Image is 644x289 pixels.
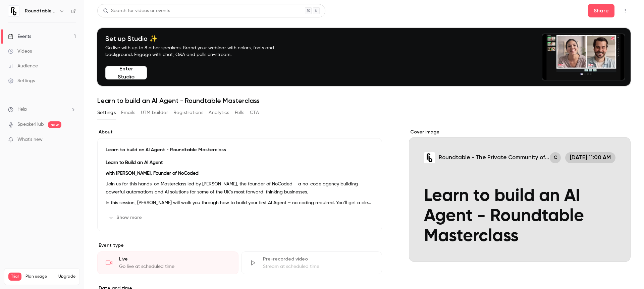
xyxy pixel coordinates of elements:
[17,106,27,113] span: Help
[119,263,230,270] div: Go live at scheduled time
[97,97,631,105] h1: Learn to build an AI Agent - Roundtable Masterclass
[8,106,76,113] li: help-dropdown-opener
[141,107,168,118] button: UTM builder
[25,8,56,14] h6: Roundtable - The Private Community of Founders
[263,256,374,263] div: Pre-recorded video
[106,180,374,196] p: Join us for this hands-on Masterclass led by [PERSON_NAME], the founder of NoCoded – a no-code ag...
[121,107,135,118] button: Emails
[8,6,19,16] img: Roundtable - The Private Community of Founders
[8,63,38,69] div: Audience
[8,77,35,84] div: Settings
[58,274,75,279] button: Upgrade
[105,35,290,43] h4: Set up Studio ✨
[263,263,374,270] div: Stream at scheduled time
[8,48,32,55] div: Videos
[97,251,238,274] div: LiveGo live at scheduled time
[48,121,61,128] span: new
[119,256,230,263] div: Live
[105,66,147,79] button: Enter Studio
[588,4,614,17] button: Share
[97,242,382,249] p: Event type
[409,129,631,135] label: Cover image
[105,45,290,58] p: Go live with up to 8 other speakers. Brand your webinar with colors, fonts and background. Engage...
[250,107,259,118] button: CTA
[173,107,203,118] button: Registrations
[97,129,382,135] label: About
[409,129,631,262] section: Cover image
[8,33,31,40] div: Events
[25,274,54,279] span: Plan usage
[106,147,374,153] p: Learn to build an AI Agent - Roundtable Masterclass
[209,107,229,118] button: Analytics
[106,160,163,165] strong: Learn to Build an AI Agent
[241,251,382,274] div: Pre-recorded videoStream at scheduled time
[17,136,43,143] span: What's new
[106,199,374,207] p: In this session, [PERSON_NAME] will walk you through how to build your first AI Agent – no coding...
[103,7,170,14] div: Search for videos or events
[106,212,146,223] button: Show more
[8,273,21,281] span: Trial
[235,107,245,118] button: Polls
[17,121,44,128] a: SpeakerHub
[97,107,116,118] button: Settings
[106,171,199,176] strong: with [PERSON_NAME], Founder of NoCoded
